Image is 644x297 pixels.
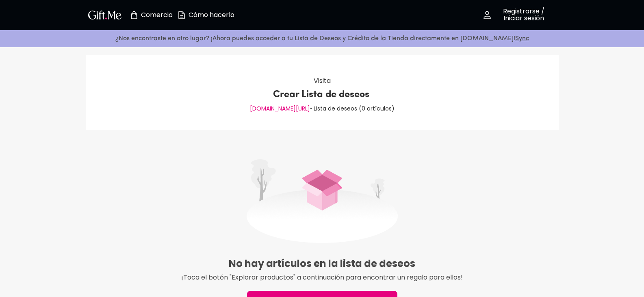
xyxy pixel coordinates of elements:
[310,104,362,113] font: • Lista de deseos (
[273,90,299,100] font: Crear
[129,2,173,28] button: Página de la tienda
[515,35,529,42] a: Sync
[86,10,124,20] button: Logotipo de GiftMe
[301,90,369,100] font: Lista de deseos
[141,10,173,20] font: Comercio
[177,10,186,20] img: how-to.svg
[247,159,398,243] img: La lista de deseos está vacía
[477,2,559,28] button: Registrarse / Iniciar sesión
[181,273,463,282] font: ¡Toca el botón "Explorar productos" a continuación para encontrar un regalo para ellos!
[189,10,234,20] font: Cómo hacerlo
[229,257,415,270] font: No hay artículos en la lista de deseos
[392,104,395,113] font: )
[183,2,228,28] button: Cómo hacerlo
[115,35,515,42] font: ¿Nos encontraste en otro lugar? ¡Ahora puedes acceder a tu Lista de Deseos y Crédito de la Tienda...
[503,7,544,23] font: Registrarse / Iniciar sesión
[314,76,331,85] font: Visita
[362,104,392,113] font: 0 artículos
[250,104,310,113] font: [DOMAIN_NAME][URL]
[87,9,123,21] img: Logotipo de GiftMe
